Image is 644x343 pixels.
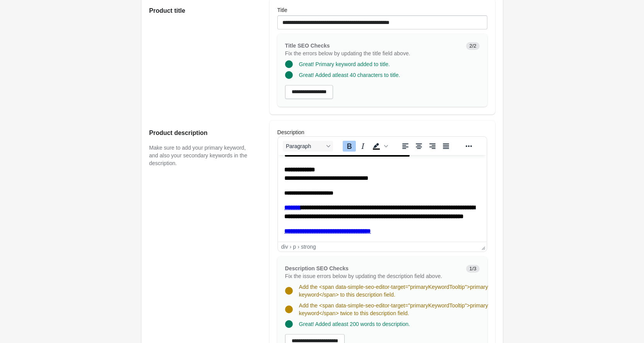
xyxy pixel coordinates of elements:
p: Fix the errors below by updating the title field above. [285,49,460,57]
span: Great! Added atleast 40 characters to title. [299,72,400,78]
button: Bold [343,141,356,152]
span: 1/3 [466,265,479,273]
p: Fix the issue errors below by updating the description field above. [285,272,460,280]
button: Justify [439,141,453,152]
span: Paragraph [286,143,324,149]
div: Background color [370,141,389,152]
button: Blocks [283,141,333,152]
p: Make sure to add your primary keyword, and also your secondary keywords in the description. [149,144,254,167]
div: strong [301,244,316,250]
h2: Product title [149,6,254,15]
h2: Product description [149,128,254,138]
span: 2/2 [466,42,479,50]
button: Align center [412,141,425,152]
span: Add the <span data-simple-seo-editor-target="primaryKeywordTooltip">primary keyword</span> twice ... [299,302,488,316]
div: › [290,244,292,250]
button: Italic [356,141,369,152]
div: div [281,244,288,250]
iframe: Rich Text Area [278,155,487,242]
div: p [293,244,296,250]
div: › [297,244,299,250]
span: Title SEO Checks [285,43,330,49]
button: Reveal or hide additional toolbar items [462,141,475,152]
span: Description SEO Checks [285,265,348,271]
span: Great! Primary keyword added to title. [299,61,390,67]
span: Great! Added atleast 200 words to description. [299,321,410,327]
label: Title [277,6,287,14]
button: Align left [399,141,412,152]
span: Add the <span data-simple-seo-editor-target="primaryKeywordTooltip">primary keyword</span> to thi... [299,284,488,298]
div: Press the Up and Down arrow keys to resize the editor. [478,242,487,251]
button: Align right [426,141,439,152]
